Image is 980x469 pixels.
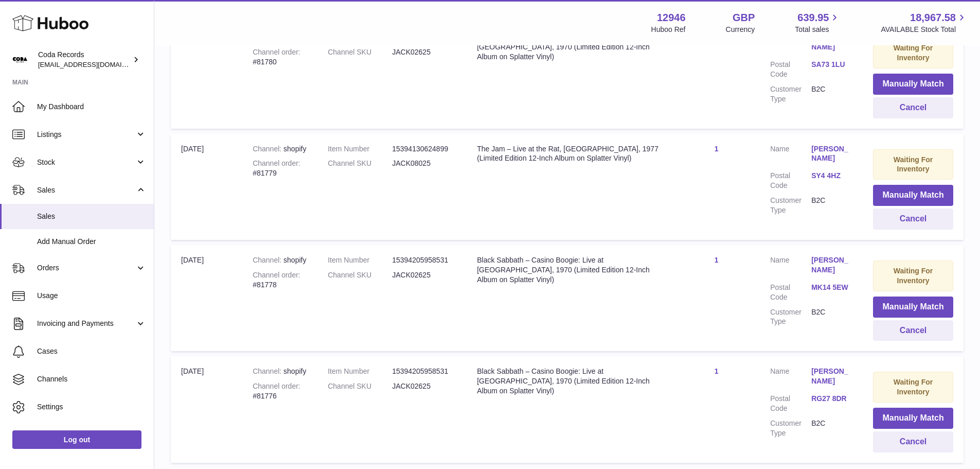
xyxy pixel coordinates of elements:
dt: Postal Code [770,394,811,413]
dt: Postal Code [770,60,811,79]
dt: Channel SKU [328,159,392,168]
a: 18,967.58 AVAILABLE Stock Total [881,11,968,34]
img: haz@pcatmedia.com [12,52,28,67]
div: The Jam – Live at the Rat, [GEOGRAPHIC_DATA], 1977 (Limited Edition 12-Inch Album on Splatter Vinyl) [477,144,663,164]
a: RG27 8DR [811,394,852,404]
button: Manually Match [873,297,953,318]
dt: Item Number [328,144,392,154]
dd: B2C [811,307,852,327]
span: 18,967.58 [910,11,956,25]
span: Add Manual Order [37,237,146,247]
dt: Channel SKU [328,47,392,57]
a: SA73 1LU [811,60,852,70]
dd: B2C [811,196,852,215]
div: shopify [253,255,307,265]
div: Huboo Ref [651,25,686,34]
span: Usage [37,291,146,301]
strong: Channel order [253,382,300,390]
a: SY4 4HZ [811,171,852,181]
span: Invoicing and Payments [37,319,135,328]
a: 1 [715,367,719,375]
span: Settings [37,402,146,412]
dt: Name [770,367,811,389]
dt: Postal Code [770,171,811,190]
a: Log out [12,430,141,449]
td: [DATE] [171,22,242,128]
button: Manually Match [873,185,953,206]
dt: Customer Type [770,196,811,215]
span: My Dashboard [37,102,146,112]
dt: Channel SKU [328,381,392,391]
span: Cases [37,346,146,356]
dt: Item Number [328,367,392,376]
dt: Customer Type [770,419,811,438]
div: Currency [726,25,755,34]
span: [EMAIL_ADDRESS][DOMAIN_NAME] [38,60,151,68]
strong: Waiting For Inventory [894,155,933,173]
strong: Channel [253,367,283,375]
div: Black Sabbath – Casino Boogie: Live at [GEOGRAPHIC_DATA], 1970 (Limited Edition 12-Inch Album on ... [477,367,663,396]
a: 1 [715,145,719,153]
button: Manually Match [873,408,953,429]
dd: JACK02625 [392,270,456,280]
strong: Channel order [253,159,300,167]
dd: B2C [811,419,852,438]
span: Total sales [795,25,841,34]
a: [PERSON_NAME] [811,367,852,386]
dt: Item Number [328,255,392,265]
dd: JACK08025 [392,159,456,168]
div: #81776 [253,381,307,401]
td: [DATE] [171,245,242,351]
strong: GBP [733,11,755,25]
span: Stock [37,158,135,167]
div: #81780 [253,47,307,67]
strong: Channel [253,145,283,153]
a: 639.95 Total sales [795,11,841,34]
a: 1 [715,256,719,264]
a: MK14 5EW [811,283,852,292]
strong: Waiting For Inventory [894,267,933,285]
dd: 15394205958531 [392,255,456,265]
dd: 15394130624899 [392,144,456,154]
dt: Channel SKU [328,270,392,280]
div: Coda Records [38,50,131,70]
button: Cancel [873,97,953,118]
strong: Channel [253,256,283,264]
dt: Name [770,255,811,277]
div: shopify [253,144,307,154]
span: Sales [37,212,146,221]
dd: JACK02625 [392,381,456,391]
span: Sales [37,185,135,195]
dt: Postal Code [770,283,811,302]
span: Orders [37,263,135,273]
span: 639.95 [797,11,829,25]
span: AVAILABLE Stock Total [881,25,968,34]
button: Cancel [873,209,953,230]
span: Listings [37,130,135,140]
dd: B2C [811,84,852,104]
td: [DATE] [171,356,242,462]
strong: 12946 [657,11,686,25]
strong: Channel order [253,271,300,279]
button: Cancel [873,320,953,341]
div: shopify [253,367,307,376]
strong: Waiting For Inventory [894,378,933,396]
a: [PERSON_NAME] [811,144,852,164]
dt: Customer Type [770,84,811,104]
strong: Channel order [253,48,300,56]
div: #81779 [253,159,307,178]
a: [PERSON_NAME] [811,255,852,275]
div: Black Sabbath – Casino Boogie: Live at [GEOGRAPHIC_DATA], 1970 (Limited Edition 12-Inch Album on ... [477,255,663,285]
dt: Customer Type [770,307,811,327]
button: Cancel [873,431,953,453]
dd: 15394205958531 [392,367,456,376]
dd: JACK02625 [392,47,456,57]
span: Channels [37,374,146,384]
td: [DATE] [171,134,242,240]
button: Manually Match [873,74,953,95]
dt: Name [770,144,811,166]
div: Black Sabbath – Casino Boogie: Live at [GEOGRAPHIC_DATA], 1970 (Limited Edition 12-Inch Album on ... [477,32,663,62]
div: #81778 [253,270,307,290]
